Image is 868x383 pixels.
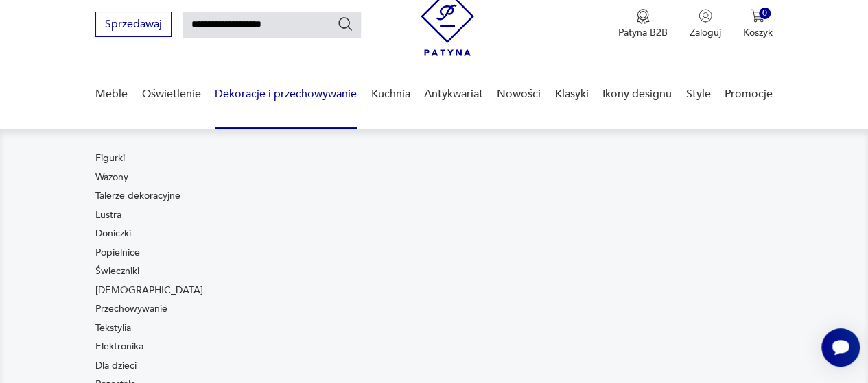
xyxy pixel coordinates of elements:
[821,328,860,367] iframe: Smartsupp widget button
[618,9,668,39] button: Patyna B2B
[95,246,140,260] a: Popielnice
[142,68,201,121] a: Oświetlenie
[725,68,773,121] a: Promocje
[95,302,167,316] a: Przechowywanie
[95,284,203,297] a: [DEMOGRAPHIC_DATA]
[371,68,410,121] a: Kuchnia
[95,340,143,354] a: Elektronika
[95,171,128,184] a: Wazony
[602,68,672,121] a: Ikony designu
[337,16,353,32] button: Szukaj
[685,68,710,121] a: Style
[95,227,131,240] a: Doniczki
[95,208,121,222] a: Lustra
[497,68,541,121] a: Nowości
[690,26,721,39] p: Zaloguj
[95,12,172,37] button: Sprzedawaj
[618,26,668,39] p: Patyna B2B
[95,359,137,373] a: Dla dzieci
[690,9,721,39] button: Zaloguj
[743,9,773,39] button: 0Koszyk
[759,8,771,19] div: 0
[95,189,180,203] a: Talerze dekoracyjne
[743,26,773,39] p: Koszyk
[95,151,125,165] a: Figurki
[636,9,650,24] img: Ikona medalu
[424,68,483,121] a: Antykwariat
[699,9,712,23] img: Ikonka użytkownika
[95,321,131,335] a: Tekstylia
[618,9,668,39] a: Ikona medaluPatyna B2B
[95,264,139,278] a: Świeczniki
[95,68,128,121] a: Meble
[95,21,172,30] a: Sprzedawaj
[751,9,764,23] img: Ikona koszyka
[215,68,357,121] a: Dekoracje i przechowywanie
[555,68,589,121] a: Klasyki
